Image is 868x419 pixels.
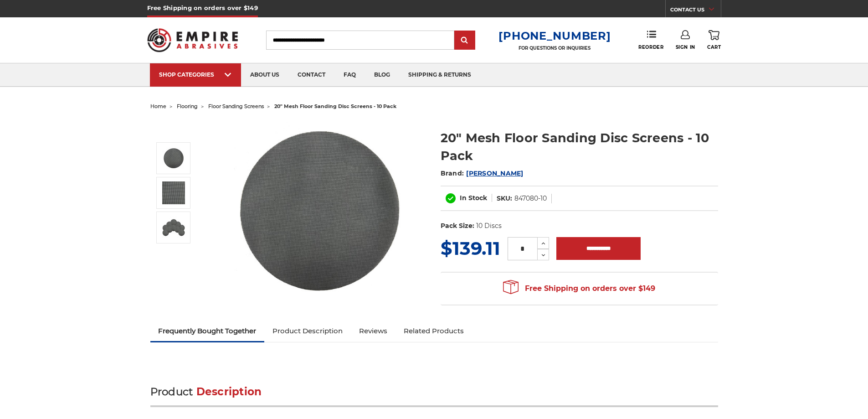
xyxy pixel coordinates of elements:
span: Brand: [441,169,464,177]
span: 20" mesh floor sanding disc screens - 10 pack [274,103,396,109]
h1: 20" Mesh Floor Sanding Disc Screens - 10 Pack [441,129,718,165]
dt: SKU: [497,194,512,203]
a: home [150,103,166,109]
a: CONTACT US [670,5,721,17]
img: 20" Silicon Carbide Sandscreen Floor Sanding Disc [162,216,185,239]
a: faq [334,63,365,87]
a: floor sanding screens [208,103,264,109]
span: Free Shipping on orders over $149 [503,279,655,298]
a: Frequently Bought Together [150,321,265,341]
dd: 847080-10 [514,194,547,203]
a: Cart [707,30,721,50]
a: blog [365,63,399,87]
img: 20" Floor Sanding Mesh Screen [162,147,185,170]
input: Submit [456,31,474,50]
a: Related Products [395,321,472,341]
a: Product Description [264,321,351,341]
a: Reviews [351,321,395,341]
img: 20" Sandscreen Mesh Disc [162,181,185,204]
img: Empire Abrasives [147,22,238,58]
span: Sign In [676,44,695,50]
dt: Pack Size: [441,221,474,231]
span: In Stock [460,194,487,202]
span: Description [196,385,262,398]
a: flooring [177,103,198,109]
p: FOR QUESTIONS OR INQUIRIES [498,45,611,51]
a: Reorder [638,30,663,50]
a: [PHONE_NUMBER] [498,29,611,42]
span: Reorder [638,44,663,50]
img: 20" Floor Sanding Mesh Screen [228,119,411,302]
a: shipping & returns [399,63,480,87]
span: $139.11 [441,237,500,259]
span: Product [150,385,193,398]
a: [PERSON_NAME] [466,169,523,177]
a: contact [288,63,334,87]
a: about us [241,63,288,87]
div: SHOP CATEGORIES [159,71,232,78]
dd: 10 Discs [476,221,502,231]
span: Cart [707,44,721,50]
